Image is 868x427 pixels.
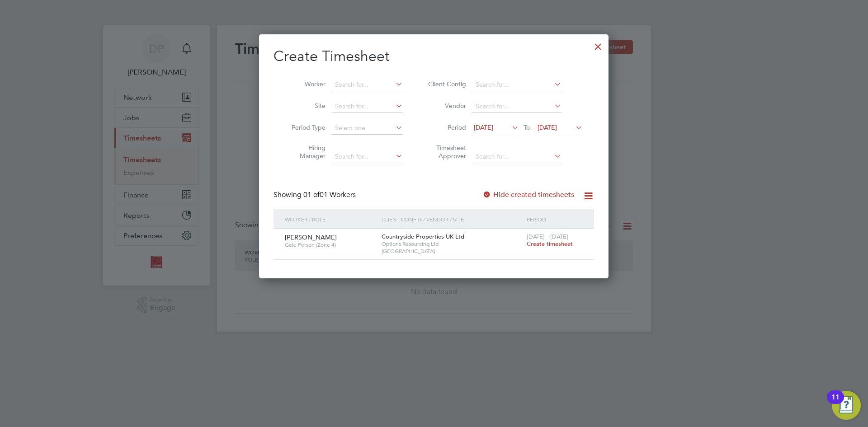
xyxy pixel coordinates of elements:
[832,391,861,420] button: Open Resource Center, 11 new notifications
[332,150,403,163] input: Search for...
[285,233,337,241] span: [PERSON_NAME]
[285,241,375,249] span: Gate Person (Zone 4)
[332,79,403,91] input: Search for...
[285,144,325,160] label: Hiring Manager
[303,190,320,199] span: 01 of
[425,123,466,131] label: Period
[379,209,524,230] div: Client Config / Vendor / Site
[482,190,574,199] label: Hide created timesheets
[425,80,466,88] label: Client Config
[425,102,466,110] label: Vendor
[472,100,561,113] input: Search for...
[527,233,568,240] span: [DATE] - [DATE]
[285,102,325,110] label: Site
[332,122,403,135] input: Select one
[382,240,522,248] span: Options Resourcing Ltd
[285,80,325,88] label: Worker
[274,47,594,66] h2: Create Timesheet
[303,190,356,199] span: 01 Workers
[382,233,464,240] span: Countryside Properties UK Ltd
[538,123,557,131] span: [DATE]
[332,100,403,113] input: Search for...
[425,144,466,160] label: Timesheet Approver
[474,123,493,131] span: [DATE]
[831,397,840,409] div: 11
[274,190,358,200] div: Showing
[472,150,561,163] input: Search for...
[527,240,573,248] span: Create timesheet
[283,209,379,230] div: Worker / Role
[521,122,533,133] span: To
[285,123,325,131] label: Period Type
[524,209,585,230] div: Period
[472,79,561,91] input: Search for...
[382,248,522,255] span: [GEOGRAPHIC_DATA]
